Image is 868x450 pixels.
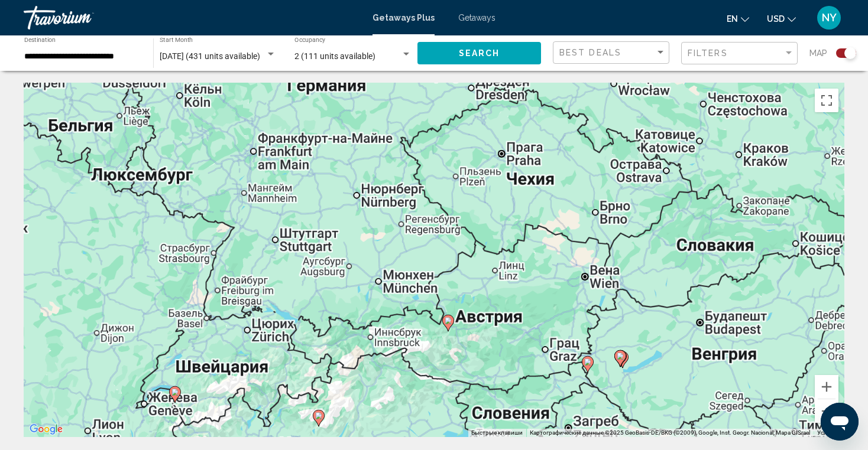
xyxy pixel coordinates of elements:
button: User Menu [814,5,844,30]
span: 2 (111 units available) [294,51,375,61]
a: Getaways Plus [373,13,435,22]
button: Включить полноэкранный режим [815,89,838,112]
button: Уменьшить [815,399,838,423]
button: Search [417,42,541,64]
span: Map [809,45,827,61]
img: Google [27,422,66,437]
button: Быстрые клавиши [471,429,523,437]
span: Filters [688,48,728,58]
span: [DATE] (431 units available) [160,51,260,61]
span: USD [767,14,785,24]
a: Travorium [24,6,361,30]
mat-select: Sort by [559,48,666,58]
button: Увеличить [815,375,838,399]
iframe: Кнопка запуска окна обмена сообщениями [821,403,859,441]
span: Картографические данные ©2025 GeoBasis-DE/BKG (©2009), Google, Inst. Geogr. Nacional, Mapa GISrael [530,429,810,436]
button: Filter [681,41,798,66]
button: Change currency [767,10,796,27]
a: Открыть эту область в Google Картах (в новом окне) [27,422,66,437]
a: Getaways [458,13,495,22]
span: Search [459,49,500,58]
button: Change language [727,10,749,27]
a: Условия (ссылка откроется в новой вкладке) [817,429,841,436]
span: Best Deals [559,48,621,57]
span: NY [822,12,837,24]
span: en [727,14,738,24]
